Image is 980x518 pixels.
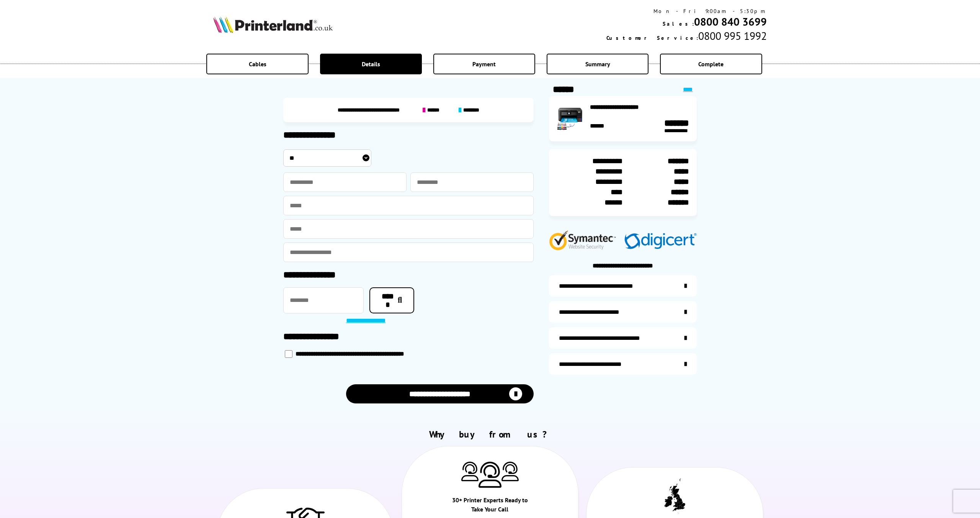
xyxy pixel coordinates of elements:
[549,353,697,375] a: secure-website
[501,462,519,481] img: Printer Experts
[213,428,767,440] h2: Why buy from us?
[698,29,767,43] span: 0800 995 1992
[446,495,534,518] div: 30+ Printer Experts Ready to Take Your Call
[549,301,697,323] a: items-arrive
[549,327,697,349] a: additional-cables
[213,16,333,33] img: Printerland Logo
[549,275,697,297] a: additional-ink
[606,34,698,41] span: Customer Service:
[694,15,767,29] a: 0800 840 3699
[479,462,501,488] img: Printer Experts
[606,8,767,15] div: Mon - Fri 9:00am - 5:30pm
[664,478,685,513] img: UK tax payer
[249,60,266,68] span: Cables
[585,60,610,68] span: Summary
[362,60,380,68] span: Details
[461,462,479,481] img: Printer Experts
[663,20,694,27] span: Sales:
[698,60,724,68] span: Complete
[472,60,496,68] span: Payment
